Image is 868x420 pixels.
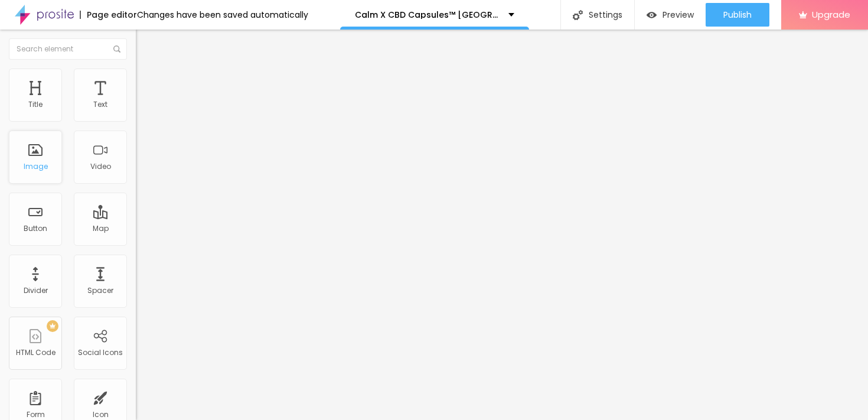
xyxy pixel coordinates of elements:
div: Icon [93,411,109,419]
p: Calm X CBD Capsules™ [GEOGRAPHIC_DATA] anmeldelse: Fordele, ingredienser og reelle brugerresultater [355,11,500,19]
button: Publish [706,3,769,27]
div: Title [28,100,43,109]
input: Search element [9,38,127,60]
img: Icone [573,10,583,20]
div: Changes have been saved automatically [137,11,308,19]
div: Page editor [80,11,137,19]
div: Button [24,224,47,233]
div: Text [93,100,107,109]
div: Divider [24,286,48,295]
div: Social Icons [78,349,123,357]
div: HTML Code [16,349,56,357]
div: Image [24,162,48,171]
div: Spacer [87,286,113,295]
span: Preview [663,10,694,19]
img: Icone [113,45,120,53]
div: Video [90,162,111,171]
span: Publish [723,10,752,19]
div: Form [27,411,45,419]
button: Preview [635,3,706,27]
span: Upgrade [812,9,850,19]
iframe: Editor [136,30,868,420]
img: view-1.svg [647,10,657,20]
div: Map [93,224,109,233]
